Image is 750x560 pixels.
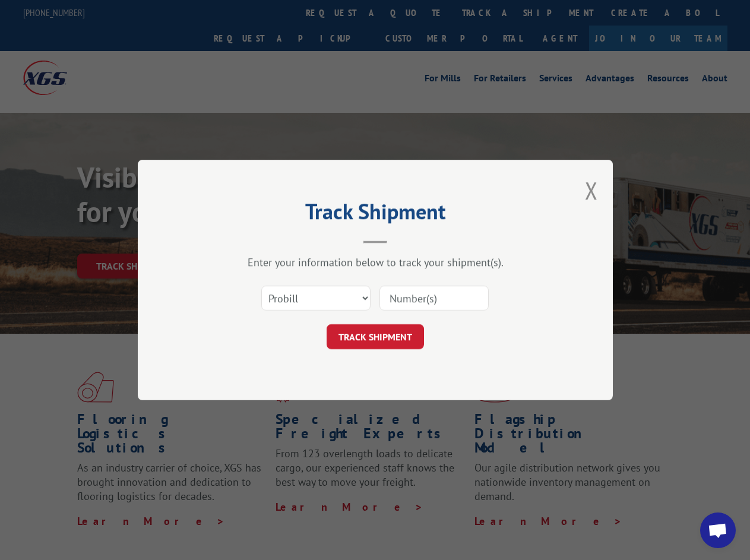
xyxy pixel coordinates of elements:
button: Close modal [585,175,598,206]
input: Number(s) [379,286,489,311]
a: Open chat [700,512,736,548]
div: Enter your information below to track your shipment(s). [197,255,553,269]
button: TRACK SHIPMENT [327,324,424,349]
h2: Track Shipment [197,203,553,226]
